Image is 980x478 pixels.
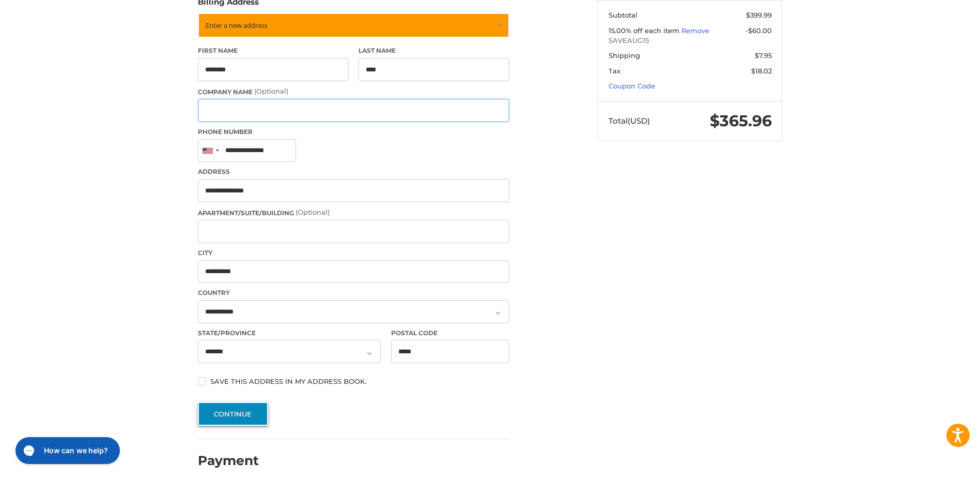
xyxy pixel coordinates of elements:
label: Company Name [198,86,509,97]
span: $18.02 [751,67,772,75]
span: Subtotal [609,11,637,19]
iframe: Gorgias live chat messenger [10,434,123,468]
small: (Optional) [295,208,330,216]
span: Tax [609,67,620,75]
label: Last Name [359,46,509,55]
span: -$60.00 [745,26,772,35]
a: Coupon Code [609,82,655,90]
span: Total (USD) [609,116,650,126]
span: $365.96 [710,111,772,130]
small: (Optional) [254,87,288,95]
label: State/Province [198,328,381,338]
a: Remove [681,26,709,35]
iframe: Google Customer Reviews [895,450,980,478]
label: Save this address in my address book. [198,377,509,385]
h2: Payment [198,453,259,469]
label: First Name [198,46,349,55]
label: Postal Code [391,328,510,338]
span: $399.99 [746,11,772,19]
div: United States: +1 [198,140,222,162]
span: 15.00% off each item [609,26,681,35]
span: SAVEAUG15 [609,36,772,46]
label: City [198,248,509,258]
label: Country [198,288,509,297]
span: Enter a new address [206,21,268,30]
span: $7.95 [755,51,772,59]
span: Shipping [609,51,640,59]
label: Address [198,167,509,176]
button: Continue [198,402,268,426]
label: Apartment/Suite/Building [198,207,509,218]
label: Phone Number [198,127,509,137]
a: Enter or select a different address [198,13,509,38]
